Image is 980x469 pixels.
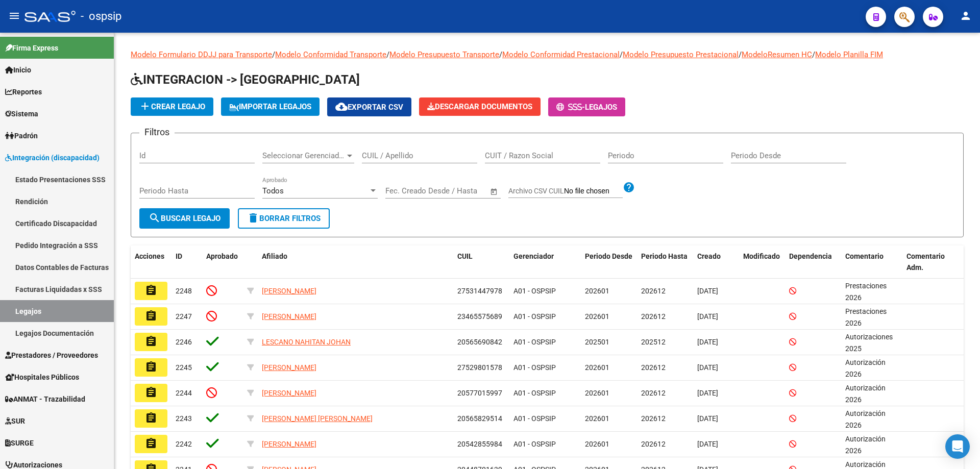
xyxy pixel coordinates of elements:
[509,245,581,279] datatable-header-cell: Gerenciador
[457,363,502,372] span: 27529801578
[697,338,718,346] span: [DATE]
[641,389,666,397] span: 202612
[513,363,556,372] span: A01 - OSPSIP
[176,252,182,260] span: ID
[262,151,345,160] span: Seleccionar Gerenciador
[502,50,620,59] a: Modelo Conformidad Prestacional
[581,245,637,279] datatable-header-cell: Periodo Desde
[513,414,556,423] span: A01 - OSPSIP
[488,186,500,198] button: Open calendar
[8,10,20,22] mat-icon: menu
[585,287,609,295] span: 202601
[176,312,192,320] span: 2247
[641,414,666,423] span: 202612
[262,287,316,295] span: [PERSON_NAME]
[845,282,887,302] span: Prestaciones 2026
[171,245,202,279] datatable-header-cell: ID
[697,440,718,448] span: [DATE]
[697,252,721,260] span: Creado
[556,103,585,112] span: -
[697,414,718,423] span: [DATE]
[641,287,666,295] span: 202612
[176,389,192,397] span: 2244
[335,103,403,112] span: Exportar CSV
[327,97,411,116] button: Exportar CSV
[513,287,556,295] span: A01 - OSPSIP
[389,50,499,59] a: Modelo Presupuesto Transporte
[139,102,205,111] span: Crear Legajo
[176,338,192,346] span: 2246
[513,389,556,397] span: A01 - OSPSIP
[131,50,272,59] a: Modelo Formulario DDJJ para Transporte
[176,287,192,295] span: 2248
[585,252,632,260] span: Periodo Desde
[262,363,316,372] span: [PERSON_NAME]
[206,252,238,260] span: Aprobado
[139,100,151,112] mat-icon: add
[145,284,157,297] mat-icon: assignment
[262,414,373,423] span: [PERSON_NAME] [PERSON_NAME]
[585,338,609,346] span: 202501
[513,312,556,320] span: A01 - OSPSIP
[457,414,502,423] span: 20565829514
[385,186,427,195] input: Fecha inicio
[945,434,970,459] div: Open Intercom Messenger
[145,437,157,450] mat-icon: assignment
[5,42,58,54] span: Firma Express
[262,338,351,346] span: LESCANO NAHITAN JOHAN
[5,350,98,361] span: Prestadores / Proveedores
[641,252,688,260] span: Periodo Hasta
[145,412,157,424] mat-icon: assignment
[743,252,780,260] span: Modificado
[247,214,321,223] span: Borrar Filtros
[238,208,330,229] button: Borrar Filtros
[845,384,886,404] span: Autorización 2026
[145,386,157,399] mat-icon: assignment
[262,389,316,397] span: [PERSON_NAME]
[149,212,161,224] mat-icon: search
[697,312,718,320] span: [DATE]
[457,440,502,448] span: 20542855984
[131,97,213,116] button: Crear Legajo
[262,440,316,448] span: [PERSON_NAME]
[845,409,886,429] span: Autorización 2026
[135,252,164,260] span: Acciones
[145,310,157,322] mat-icon: assignment
[841,245,902,279] datatable-header-cell: Comentario
[229,102,311,111] span: IMPORTAR LEGAJOS
[585,440,609,448] span: 202601
[845,333,893,353] span: Autorizaciones 2025
[247,212,259,224] mat-icon: delete
[641,338,666,346] span: 202512
[427,102,532,111] span: Descargar Documentos
[5,64,31,76] span: Inicio
[585,312,609,320] span: 202601
[453,245,509,279] datatable-header-cell: CUIL
[258,245,453,279] datatable-header-cell: Afiliado
[641,312,666,320] span: 202612
[906,252,945,272] span: Comentario Adm.
[585,363,609,372] span: 202601
[5,372,79,383] span: Hospitales Públicos
[564,187,623,196] input: Archivo CSV CUIL
[585,414,609,423] span: 202601
[262,252,287,260] span: Afiliado
[457,252,473,260] span: CUIL
[902,245,964,279] datatable-header-cell: Comentario Adm.
[5,130,38,141] span: Padrón
[5,152,100,163] span: Integración (discapacidad)
[739,245,785,279] datatable-header-cell: Modificado
[139,125,175,139] h3: Filtros
[585,389,609,397] span: 202601
[457,287,502,295] span: 27531447978
[641,440,666,448] span: 202612
[275,50,386,59] a: Modelo Conformidad Transporte
[176,363,192,372] span: 2245
[845,252,884,260] span: Comentario
[697,363,718,372] span: [DATE]
[5,108,38,119] span: Sistema
[960,10,972,22] mat-icon: person
[845,307,887,327] span: Prestaciones 2026
[637,245,693,279] datatable-header-cell: Periodo Hasta
[623,50,739,59] a: Modelo Presupuesto Prestacional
